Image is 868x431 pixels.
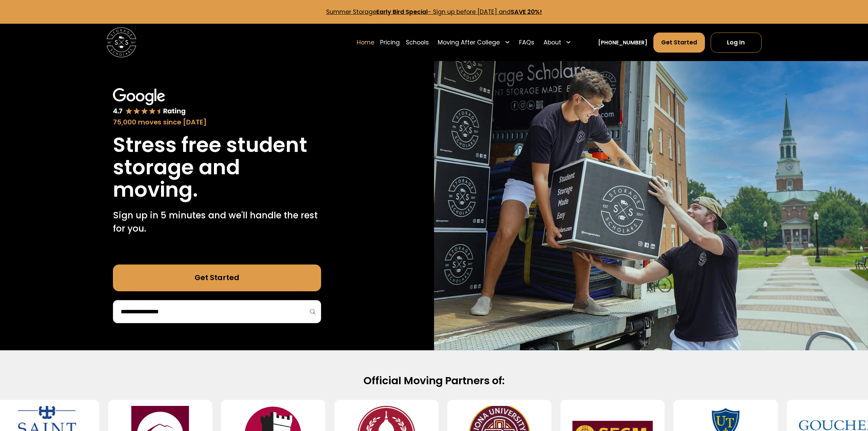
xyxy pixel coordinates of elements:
img: Storage Scholars main logo [106,27,136,57]
p: Sign up in 5 minutes and we'll handle the rest for you. [113,209,321,235]
div: About [540,32,574,53]
h1: Stress free student storage and moving. [113,134,321,201]
a: Get Started [653,33,705,53]
h2: Official Moving Partners of: [196,374,672,388]
a: Summer StorageEarly Bird Special- Sign up before [DATE] andSAVE 20%! [326,8,542,16]
div: About [544,38,561,47]
div: 75,000 moves since [DATE] [113,117,321,128]
a: Home [357,32,374,53]
div: Moving After College [438,38,500,47]
a: Log In [711,33,761,53]
a: home [106,27,136,57]
strong: SAVE 20%! [511,8,542,16]
img: Google 4.7 star rating [113,88,186,116]
strong: Early Bird Special [376,8,428,16]
a: [PHONE_NUMBER] [598,39,647,46]
a: Schools [406,32,429,53]
a: Get Started [113,265,321,291]
a: Pricing [380,32,400,53]
img: Storage Scholars makes moving and storage easy. [434,61,868,350]
a: FAQs [519,32,534,53]
div: Moving After College [435,32,513,53]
